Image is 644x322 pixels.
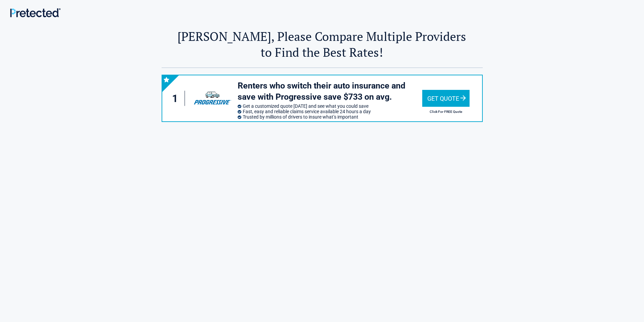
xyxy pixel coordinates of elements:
[191,88,234,109] img: progressive's logo
[238,114,422,120] li: Trusted by millions of drivers to insure what’s important
[238,109,422,114] li: Fast, easy and reliable claims service available 24 hours a day
[422,90,470,107] div: Get Quote
[10,8,61,17] img: Main Logo
[422,110,470,114] h2: Click For FREE Quote
[238,103,422,109] li: Get a customized quote [DATE] and see what you could save
[169,91,185,106] div: 1
[238,80,422,102] h3: Renters who switch their auto insurance and save with Progressive save $733 on avg.
[162,28,483,60] h2: [PERSON_NAME], Please Compare Multiple Providers to Find the Best Rates!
